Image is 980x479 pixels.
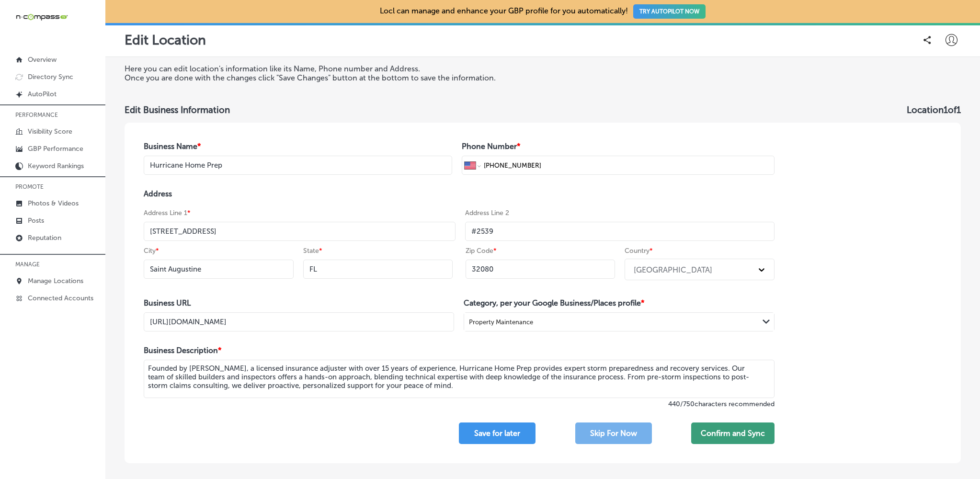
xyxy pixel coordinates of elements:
p: Reputation [28,234,61,242]
input: Enter Address Line 1 [144,222,456,241]
h4: Address [144,189,775,198]
h4: Business Name [144,142,452,151]
input: NY [303,260,453,279]
label: Zip Code [466,247,497,255]
p: Photos & Videos [28,199,79,207]
p: GBP Performance [28,145,83,153]
p: Connected Accounts [28,294,93,302]
p: AutoPilot [28,90,57,98]
input: Enter Location Name [144,156,452,175]
button: TRY AUTOPILOT NOW [633,4,706,19]
label: Address Line 2 [465,209,509,217]
h4: Phone Number [462,142,775,151]
p: Manage Locations [28,277,83,285]
button: Confirm and Sync [691,422,775,444]
p: Overview [28,56,57,64]
p: Here you can edit location's information like its Name, Phone number and Address. [125,64,668,73]
img: 660ab0bf-5cc7-4cb8-ba1c-48b5ae0f18e60NCTV_CLogo_TV_Black_-500x88.png [15,12,68,22]
h4: Category, per your Google Business/Places profile [464,298,774,308]
textarea: Founded by [PERSON_NAME], a licensed insurance adjuster with over 15 years of experience, Hurrica... [144,360,775,398]
p: Once you are done with the changes click "Save Changes" button at the bottom to save the informat... [125,73,668,82]
h3: Location 1 of 1 [907,104,961,115]
div: Property Maintenance [469,319,533,326]
h4: Business URL [144,298,454,308]
button: Save for later [459,422,536,444]
p: Posts [28,217,44,225]
label: City [144,247,159,255]
p: Keyword Rankings [28,162,84,170]
label: Address Line 1 [144,209,191,217]
input: Enter City [144,260,294,279]
h3: Edit Business Information [125,104,230,115]
p: Edit Location [125,32,206,48]
input: Enter Business URL [144,312,454,331]
h4: Business Description [144,346,775,355]
p: Visibility Score [28,127,72,136]
div: [GEOGRAPHIC_DATA] [634,265,712,274]
label: 440 / 750 characters recommended [144,400,775,408]
input: Enter Address Line 2 [465,222,774,241]
label: State [303,247,322,255]
input: Enter Zip Code [466,260,615,279]
input: Phone number [483,156,772,174]
p: Directory Sync [28,73,73,81]
button: Skip For Now [575,422,652,444]
label: Country [625,247,653,255]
